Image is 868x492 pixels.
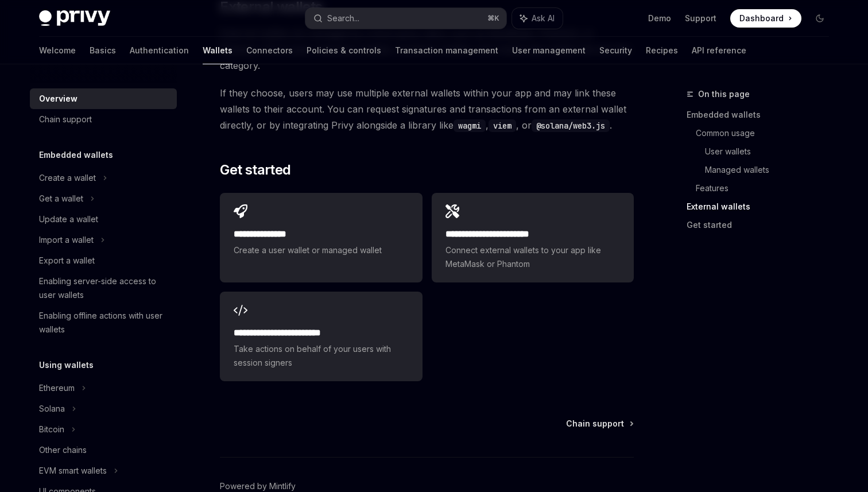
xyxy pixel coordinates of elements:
[234,243,408,257] span: Create a user wallet or managed wallet
[327,11,359,25] div: Search...
[445,243,620,271] span: Connect external wallets to your app like MetaMask or Phantom
[39,171,96,185] div: Create a wallet
[687,106,838,124] a: Embedded wallets
[599,37,632,64] a: Security
[130,37,189,64] a: Authentication
[395,37,498,64] a: Transaction management
[698,87,750,101] span: On this page
[489,119,516,132] code: viem
[220,161,290,179] span: Get started
[512,8,563,29] button: Ask AI
[692,37,746,64] a: API reference
[39,192,83,206] div: Get a wallet
[39,402,65,416] div: Solana
[687,216,838,234] a: Get started
[307,37,381,64] a: Policies & controls
[30,88,177,109] a: Overview
[30,250,177,271] a: Export a wallet
[30,271,177,305] a: Enabling server-side access to user wallets
[220,85,634,133] span: If they choose, users may use multiple external wallets within your app and may link these wallet...
[566,418,624,429] span: Chain support
[30,440,177,460] a: Other chains
[30,209,177,230] a: Update a wallet
[532,13,555,24] span: Ask AI
[39,113,92,126] div: Chain support
[39,274,170,302] div: Enabling server-side access to user wallets
[705,161,838,179] a: Managed wallets
[39,309,170,336] div: Enabling offline actions with user wallets
[30,109,177,130] a: Chain support
[39,443,87,457] div: Other chains
[39,37,76,64] a: Welcome
[39,233,94,247] div: Import a wallet
[39,212,98,226] div: Update a wallet
[685,13,716,24] a: Support
[246,37,293,64] a: Connectors
[687,197,838,216] a: External wallets
[811,9,829,28] button: Toggle dark mode
[203,37,232,64] a: Wallets
[39,254,95,268] div: Export a wallet
[39,423,64,436] div: Bitcoin
[705,142,838,161] a: User wallets
[739,13,784,24] span: Dashboard
[30,305,177,340] a: Enabling offline actions with user wallets
[90,37,116,64] a: Basics
[220,481,296,492] a: Powered by Mintlify
[234,342,408,370] span: Take actions on behalf of your users with session signers
[39,464,107,478] div: EVM smart wallets
[512,37,586,64] a: User management
[696,124,838,142] a: Common usage
[648,13,671,24] a: Demo
[566,418,633,429] a: Chain support
[39,358,94,372] h5: Using wallets
[39,92,77,106] div: Overview
[532,119,610,132] code: @solana/web3.js
[730,9,801,28] a: Dashboard
[487,14,499,23] span: ⌘ K
[39,381,75,395] div: Ethereum
[305,8,506,29] button: Search...⌘K
[39,10,110,26] img: dark logo
[696,179,838,197] a: Features
[646,37,678,64] a: Recipes
[454,119,486,132] code: wagmi
[39,148,113,162] h5: Embedded wallets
